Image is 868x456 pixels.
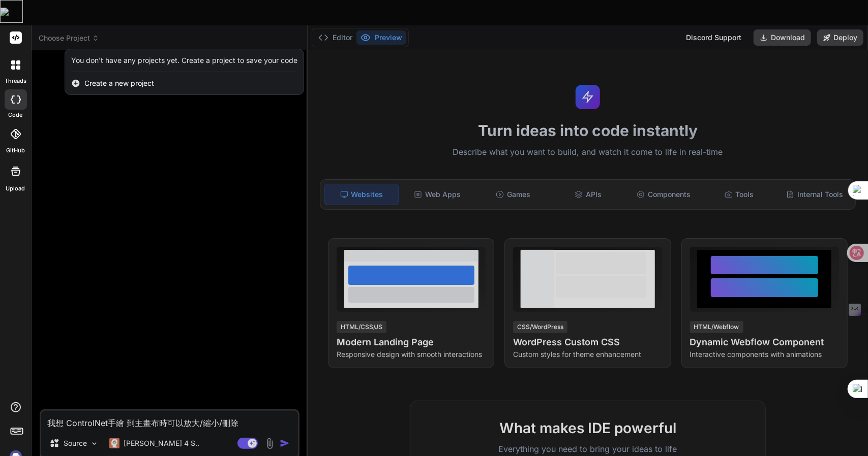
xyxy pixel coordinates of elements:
[84,78,154,88] span: Create a new project
[6,146,25,155] label: GitHub
[71,55,297,66] div: You don't have any projects yet. Create a project to save your code
[6,184,25,193] label: Upload
[5,77,26,85] label: threads
[9,111,23,119] label: code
